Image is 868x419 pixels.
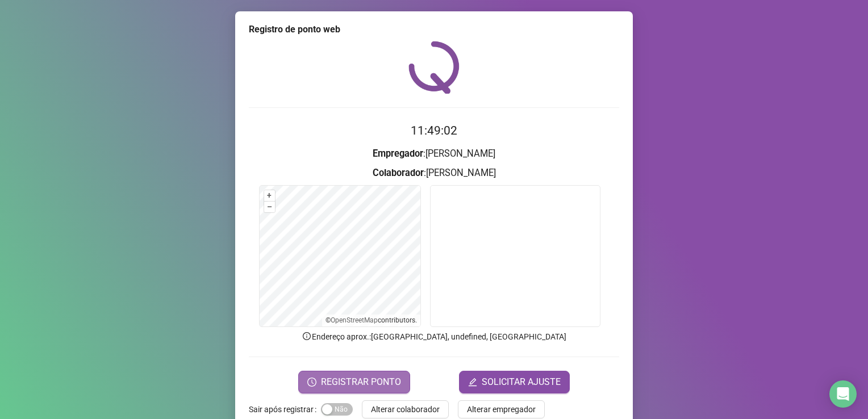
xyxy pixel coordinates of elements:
button: + [264,190,275,201]
time: 11:49:02 [411,124,457,137]
span: Alterar empregador [467,403,536,416]
h3: : [PERSON_NAME] [249,146,619,161]
p: Endereço aprox. : [GEOGRAPHIC_DATA], undefined, [GEOGRAPHIC_DATA] [249,330,619,343]
span: SOLICITAR AJUSTE [482,375,561,389]
span: edit [468,378,477,387]
button: REGISTRAR PONTO [298,371,410,393]
button: Alterar empregador [458,400,545,418]
div: Registro de ponto web [249,23,619,36]
img: QRPoint [408,41,460,94]
h3: : [PERSON_NAME] [249,166,619,181]
a: OpenStreetMap [331,316,378,324]
span: info-circle [302,331,312,341]
li: © contributors. [325,316,417,324]
label: Sair após registrar [249,400,321,418]
button: – [264,202,275,212]
strong: Colaborador [373,167,424,178]
button: editSOLICITAR AJUSTE [459,371,570,393]
span: Alterar colaborador [371,403,440,416]
button: Alterar colaborador [362,400,449,418]
div: Open Intercom Messenger [829,380,857,408]
span: clock-circle [307,378,316,387]
strong: Empregador [373,148,423,159]
span: REGISTRAR PONTO [321,375,401,389]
